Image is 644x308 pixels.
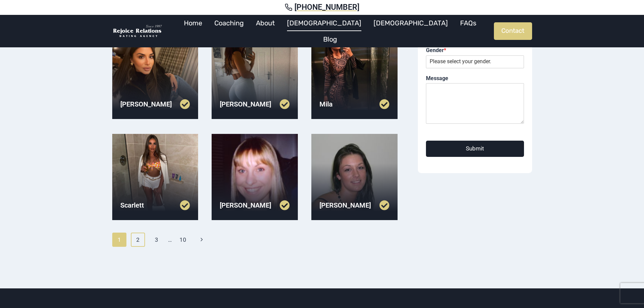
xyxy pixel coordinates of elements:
a: 2 [131,233,145,247]
a: Home [178,15,208,31]
nav: Page navigation [112,233,398,247]
a: FAQs [454,15,482,31]
span: 1 [112,233,127,247]
button: Submit [426,141,524,157]
a: Blog [317,31,343,47]
span: [PHONE_NUMBER] [294,3,359,12]
nav: Primary [166,15,494,47]
a: 10 [176,233,190,247]
a: [DEMOGRAPHIC_DATA] [281,15,367,31]
label: Gender [426,47,524,54]
span: … [168,233,172,246]
a: 3 [149,233,164,247]
img: Rejoice Relations [112,24,163,38]
a: Contact [494,22,532,40]
label: Message [426,75,524,82]
a: [PHONE_NUMBER] [8,3,636,12]
a: About [250,15,281,31]
a: [DEMOGRAPHIC_DATA] [367,15,454,31]
a: Coaching [208,15,250,31]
